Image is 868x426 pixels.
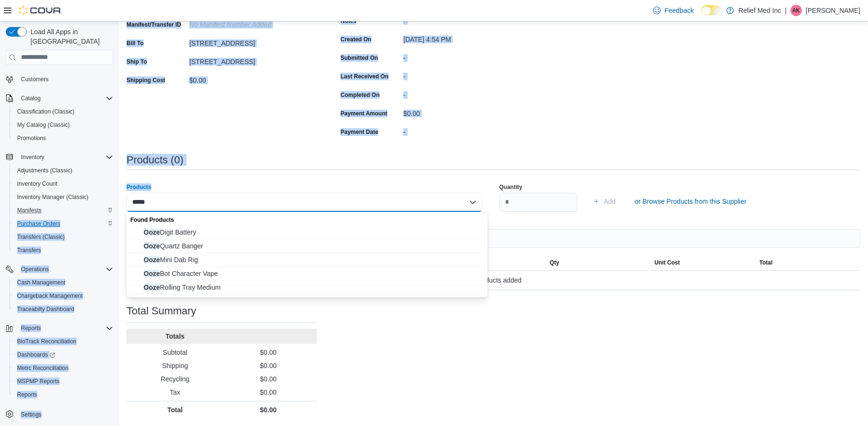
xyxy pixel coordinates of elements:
[649,1,697,20] a: Feedback
[739,5,781,16] p: Relief Med Inc
[21,153,44,161] span: Inventory
[664,6,693,15] span: Feedback
[13,245,45,256] a: Transfers
[10,244,117,257] button: Transfers
[13,290,87,302] a: Chargeback Management
[341,36,371,43] label: Created On
[17,305,74,313] span: Traceabilty Dashboard
[13,191,113,203] span: Inventory Manager (Classic)
[21,265,49,273] span: Operations
[403,106,531,117] div: $0.00
[17,108,75,115] span: Classification (Classic)
[2,92,117,105] button: Catalog
[13,178,61,189] a: Inventory Count
[17,233,65,241] span: Transfers (Classic)
[441,255,546,270] button: Unit
[13,106,78,117] a: Classification (Classic)
[13,349,113,360] span: Dashboards
[10,388,117,401] button: Reports
[27,27,113,46] span: Load All Apps in [GEOGRAPHIC_DATA]
[17,322,45,334] button: Reports
[10,190,117,204] button: Inventory Manager (Classic)
[403,69,531,80] div: -
[127,76,165,84] label: Shipping Cost
[13,336,80,347] a: BioTrack Reconciliation
[13,277,69,288] a: Cash Management
[2,151,117,164] button: Inventory
[224,361,313,370] p: $0.00
[19,6,62,15] img: Cova
[13,290,113,302] span: Chargeback Management
[2,407,117,421] button: Settings
[17,121,70,129] span: My Catalog (Classic)
[21,411,41,418] span: Settings
[13,231,68,243] a: Transfers (Classic)
[13,277,113,288] span: Cash Management
[17,93,44,104] button: Catalog
[13,303,113,315] span: Traceabilty Dashboard
[17,292,83,300] span: Chargeback Management
[13,165,113,176] span: Adjustments (Classic)
[17,409,45,420] a: Settings
[2,263,117,276] button: Operations
[13,389,113,400] span: Reports
[189,17,317,28] div: No Manifest Number added
[17,74,52,85] a: Customers
[10,105,117,118] button: Classification (Classic)
[17,193,88,201] span: Inventory Manager (Classic)
[224,374,313,384] p: $0.00
[10,217,117,230] button: Purchase Orders
[13,362,72,374] a: Metrc Reconciliation
[17,207,41,214] span: Manifests
[13,336,113,347] span: BioTrack Reconciliation
[10,289,117,303] button: Chargeback Management
[127,154,184,166] h3: Products (0)
[651,255,755,270] button: Unit Cost
[224,405,313,415] p: $0.00
[792,5,800,16] span: AK
[17,364,68,372] span: Metrc Reconciliation
[790,5,802,16] div: Alyz Khowaja
[10,375,117,388] button: MSPMP Reports
[341,73,389,80] label: Last Received On
[13,389,41,400] a: Reports
[13,205,113,216] span: Manifests
[785,5,787,16] p: |
[127,253,488,267] button: Ooze Mini Dab Rig
[130,374,220,384] p: Recycling
[130,388,220,397] p: Tax
[10,361,117,375] button: Metrc Reconciliation
[127,281,488,294] button: Ooze Rolling Tray Medium
[2,322,117,335] button: Reports
[10,335,117,348] button: BioTrack Reconciliation
[13,133,50,144] a: Promotions
[13,376,63,387] a: MSPMP Reports
[341,128,378,136] label: Payment Date
[403,87,531,99] div: -
[631,192,750,211] button: or Browse Products from this Supplier
[127,21,181,28] label: Manifest/Transfer ID
[17,264,113,275] span: Operations
[130,348,220,357] p: Subtotal
[403,50,531,62] div: -
[127,58,147,66] label: Ship To
[127,239,488,253] button: Ooze Quartz Banger
[634,197,746,206] span: or Browse Products from this Supplier
[13,231,113,243] span: Transfers (Classic)
[13,205,45,216] a: Manifests
[13,165,76,176] a: Adjustments (Classic)
[127,226,488,239] button: Ooze Digit Battery
[17,220,60,227] span: Purchase Orders
[702,15,702,16] span: Dark Mode
[17,134,46,142] span: Promotions
[13,303,78,315] a: Traceabilty Dashboard
[13,119,113,131] span: My Catalog (Classic)
[17,180,58,188] span: Inventory Count
[465,275,521,286] span: No products added
[17,322,113,334] span: Reports
[756,255,860,270] button: Total
[127,39,144,47] label: Bill To
[10,348,117,361] a: Dashboards
[13,362,113,374] span: Metrc Reconciliation
[499,183,523,191] label: Quantity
